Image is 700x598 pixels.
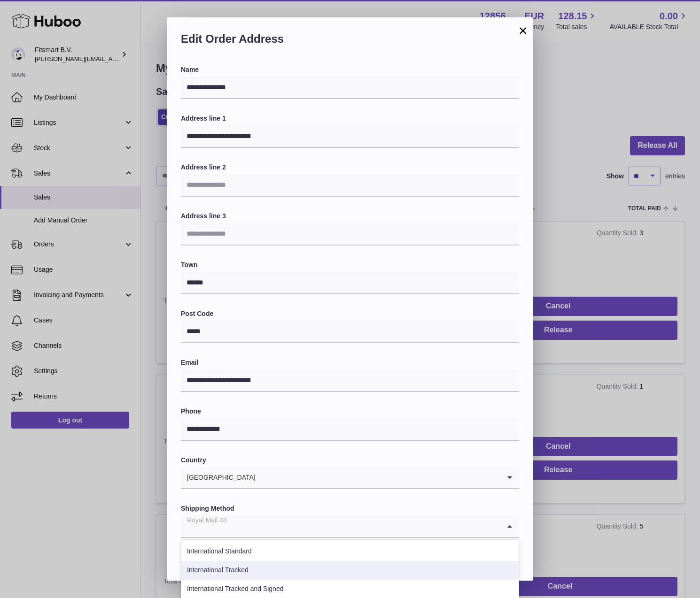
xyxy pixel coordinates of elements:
label: Address line 2 [181,163,519,172]
label: Email [181,358,519,367]
label: Country [181,456,519,465]
label: Name [181,65,519,74]
input: Search for option [181,515,500,537]
h2: Edit Order Address [181,31,519,51]
label: Shipping Method [181,504,519,513]
div: Search for option [181,515,519,538]
button: × [517,25,529,36]
input: Search for option [256,467,500,488]
li: International Tracked [181,561,519,580]
label: Town [181,261,519,269]
label: Address line 1 [181,114,519,123]
div: Search for option [181,467,519,489]
label: Address line 3 [181,212,519,221]
span: [GEOGRAPHIC_DATA] [181,467,256,488]
label: Phone [181,407,519,416]
li: International Standard [181,542,519,561]
label: Post Code [181,309,519,318]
